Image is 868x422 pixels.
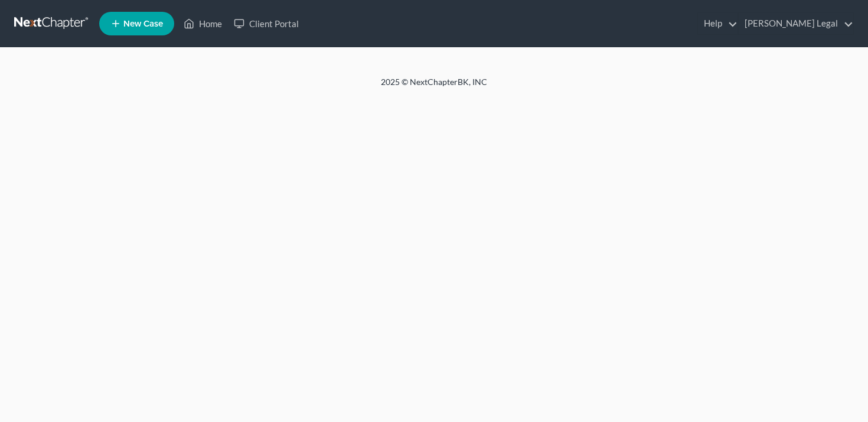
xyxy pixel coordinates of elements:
a: Client Portal [228,13,305,34]
a: Help [698,13,738,34]
a: [PERSON_NAME] Legal [739,13,853,34]
div: 2025 © NextChapterBK, INC [97,76,771,97]
a: Home [178,13,228,34]
new-legal-case-button: New Case [99,12,174,35]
